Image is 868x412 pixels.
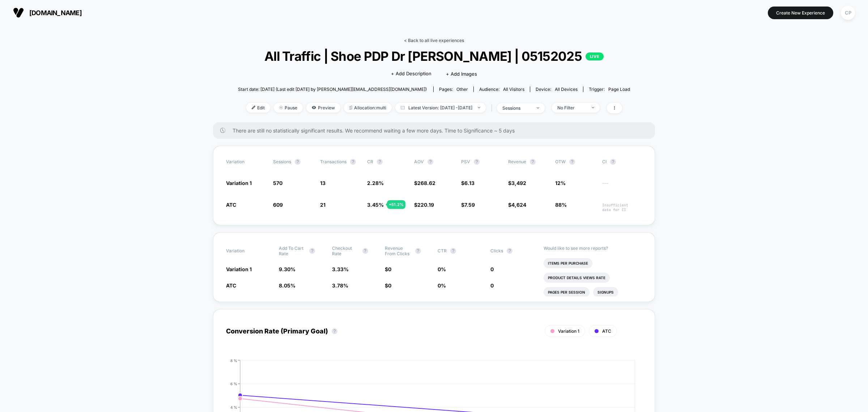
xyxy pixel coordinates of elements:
tspan: 4 % [230,405,237,409]
span: Variation 1 [226,266,252,272]
div: sessions [502,105,531,111]
div: + 51.2 % [387,200,405,209]
li: Pages Per Session [544,287,590,297]
span: Insufficient data for CI [602,203,642,212]
span: CI [602,159,642,165]
span: Preview [306,103,340,113]
span: + Add Images [446,71,477,77]
button: ? [610,159,616,165]
span: Checkout Rate [332,245,359,256]
span: other [456,87,468,92]
span: 0 % [438,266,446,272]
span: AOV [414,159,424,164]
span: Revenue From Clicks [385,245,412,256]
span: ATC [226,282,236,289]
span: $ [385,282,391,289]
span: 0 [490,282,494,289]
span: $ [508,180,526,186]
span: CTR [438,248,447,253]
img: edit [252,106,255,109]
img: end [537,107,539,109]
span: $ [461,202,475,208]
div: Audience: [479,87,524,92]
span: Variation [226,245,266,256]
span: Clicks [490,248,503,253]
span: There are still no statistically significant results. We recommend waiting a few more days . Time... [233,127,641,134]
span: Pause [274,103,303,113]
p: LIVE [586,52,604,60]
button: ? [569,159,575,165]
img: rebalance [349,106,352,110]
span: 3.33 % [332,266,349,272]
span: 0 [490,266,494,272]
span: All Traffic | Shoe PDP Dr [PERSON_NAME] | 05152025 [258,49,610,64]
button: ? [332,328,337,334]
span: 2.28 % [367,180,384,186]
img: end [478,107,480,108]
span: Device: [530,87,583,92]
span: Page Load [608,87,630,92]
button: [DOMAIN_NAME] [11,7,84,18]
tspan: 6 % [230,381,237,386]
span: All Visitors [503,87,524,92]
img: end [279,106,283,109]
img: end [592,107,594,108]
button: ? [415,248,421,254]
button: ? [362,248,368,254]
span: CR [367,159,373,164]
span: ATC [602,328,611,334]
button: ? [309,248,315,254]
span: 8.05 % [279,282,295,289]
span: --- [602,181,642,186]
span: 13 [320,180,325,186]
span: 0 [388,266,391,272]
span: 88% [555,202,567,208]
span: all devices [555,87,578,92]
button: ? [530,159,536,165]
span: Revenue [508,159,526,164]
span: + Add Description [391,70,431,77]
span: 220.19 [417,202,434,208]
span: $ [414,202,434,208]
button: ? [377,159,383,165]
span: PSV [461,159,470,164]
span: 570 [273,180,282,186]
span: 268.62 [417,180,435,186]
button: ? [507,248,512,254]
img: calendar [401,106,405,109]
tspan: 8 % [230,358,237,362]
a: < Back to all live experiences [404,38,464,43]
span: | [489,103,497,113]
span: 3,492 [511,180,526,186]
span: 7.59 [464,202,475,208]
span: Variation [226,159,266,165]
span: 3.78 % [332,282,348,289]
span: [DOMAIN_NAME] [29,9,82,17]
div: Pages: [439,87,468,92]
span: Start date: [DATE] (Last edit [DATE] by [PERSON_NAME][EMAIL_ADDRESS][DOMAIN_NAME]) [238,87,427,92]
span: $ [508,202,526,208]
span: Transactions [320,159,346,164]
span: Edit [246,103,270,113]
span: 21 [320,202,325,208]
span: $ [461,180,475,186]
span: Allocation: multi [344,103,392,113]
button: ? [474,159,480,165]
span: ATC [226,202,236,208]
button: Create New Experience [768,7,833,19]
span: Variation 1 [226,180,252,186]
button: ? [350,159,356,165]
p: Would like to see more reports? [544,245,642,251]
li: Signups [593,287,618,297]
button: ? [450,248,456,254]
span: Add To Cart Rate [279,245,306,256]
div: CP [841,6,855,20]
li: Items Per Purchase [544,258,592,268]
button: ? [427,159,433,165]
div: Trigger: [589,87,630,92]
span: 9.30 % [279,266,295,272]
span: 6.13 [464,180,475,186]
span: 4,624 [511,202,526,208]
img: Visually logo [13,7,24,18]
span: 3.45 % [367,202,384,208]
